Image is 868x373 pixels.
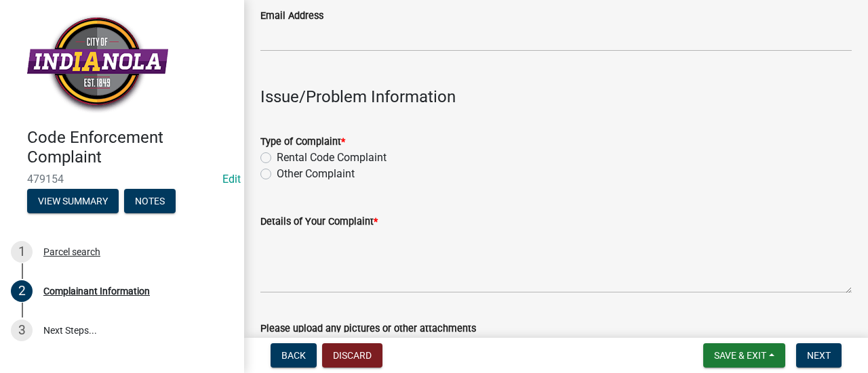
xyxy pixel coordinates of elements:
label: Type of Complaint [260,137,345,147]
label: Details of Your Complaint [260,217,378,227]
a: Edit [222,173,241,185]
label: Other Complaint [277,166,355,182]
label: Please upload any pictures or other attachments [260,324,476,334]
label: Email Address [260,12,323,21]
button: Discard [322,343,382,368]
span: Next [807,350,831,361]
div: Parcel search [43,247,100,257]
wm-modal-confirm: Summary [27,196,119,207]
button: View Summary [27,189,119,213]
button: Save & Exit [703,343,785,368]
wm-modal-confirm: Edit Application Number [222,173,241,185]
div: Complainant Information [43,286,150,296]
button: Next [796,343,842,368]
h4: Issue/Problem Information [260,87,852,107]
wm-modal-confirm: Notes [124,196,176,207]
span: 479154 [27,173,217,185]
button: Notes [124,189,176,213]
h4: Code Enforcement Complaint [27,128,233,167]
div: 1 [11,241,33,263]
span: Save & Exit [714,350,766,361]
img: City of Indianola, Iowa [27,14,168,114]
label: Rental Code Complaint [277,150,387,166]
span: Back [281,350,306,361]
div: 3 [11,320,33,341]
div: 2 [11,280,33,302]
button: Back [271,343,317,368]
